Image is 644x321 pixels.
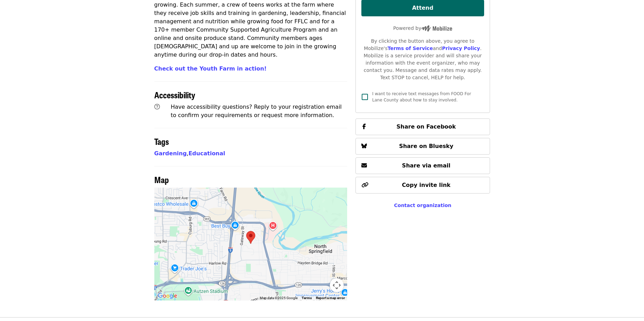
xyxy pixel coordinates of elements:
[330,278,344,292] button: Map camera controls
[355,138,490,155] button: Share on Bluesky
[156,291,179,301] a: Open this area in Google Maps (opens a new window)
[188,150,225,157] a: Educational
[355,157,490,174] button: Share via email
[156,291,179,301] img: Google
[355,177,490,194] button: Copy invite link
[316,296,345,300] a: Report a map error
[421,25,452,32] img: Powered by Mobilize
[396,123,456,130] span: Share on Facebook
[154,150,189,157] span: ,
[402,182,450,188] span: Copy invite link
[372,91,471,102] span: I want to receive text messages from FOOD For Lane County about how to stay involved.
[399,143,454,149] span: Share on Bluesky
[302,296,312,300] a: Terms (opens in new tab)
[260,296,298,300] span: Map data ©2025 Google
[154,89,195,101] span: Accessibility
[442,46,480,51] a: Privacy Policy
[154,135,169,147] span: Tags
[154,65,267,72] a: Check out the Youth Farm in action!
[394,203,451,208] a: Contact organization
[387,46,433,51] a: Terms of Service
[171,104,342,118] span: Have accessibility questions? Reply to your registration email to confirm your requirements or re...
[154,150,187,157] a: Gardening
[402,162,450,169] span: Share via email
[154,104,160,110] i: question-circle icon
[355,118,490,135] button: Share on Facebook
[154,173,169,186] span: Map
[361,38,484,81] div: By clicking the button above, you agree to Mobilize's and . Mobilize is a service provider and wi...
[393,25,452,31] span: Powered by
